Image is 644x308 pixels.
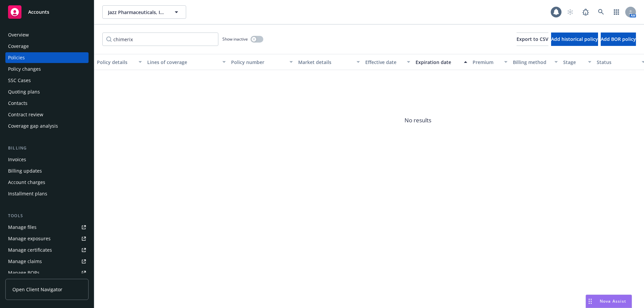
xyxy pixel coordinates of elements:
div: SSC Cases [8,75,31,86]
span: Export to CSV [517,36,548,42]
button: Expiration date [413,54,470,70]
a: Report a Bug [579,5,592,19]
a: Policies [5,52,89,63]
input: Filter by keyword... [102,33,218,46]
a: Contacts [5,98,89,109]
div: Coverage gap analysis [8,121,58,131]
button: Lines of coverage [145,54,228,70]
a: Policy changes [5,64,89,74]
div: Policy number [231,59,285,66]
button: Effective date [363,54,413,70]
div: Stage [563,59,584,66]
div: Effective date [365,59,403,66]
a: Contract review [5,109,89,120]
div: Premium [473,59,500,66]
div: Status [597,59,638,66]
div: Invoices [8,154,26,165]
div: Overview [8,29,29,40]
div: Manage files [8,222,37,233]
button: Market details [296,54,363,70]
a: Manage files [5,222,89,233]
div: Quoting plans [8,86,40,97]
div: Billing updates [8,166,42,176]
button: Billing method [510,54,560,70]
a: Manage claims [5,256,89,267]
a: Manage BORs [5,267,89,278]
a: Overview [5,29,89,40]
button: Jazz Pharmaceuticals, Inc. [102,5,186,19]
a: Account charges [5,177,89,188]
a: Coverage gap analysis [5,121,89,131]
div: Contract review [8,109,43,120]
div: Account charges [8,177,45,188]
div: Policies [8,52,25,63]
button: Add BOR policy [601,33,636,46]
a: Manage certificates [5,245,89,255]
div: Policy details [97,59,135,66]
a: Quoting plans [5,86,89,97]
span: Add historical policy [551,36,598,42]
span: Nova Assist [600,298,626,304]
div: Market details [298,59,353,66]
a: Billing updates [5,166,89,176]
a: Accounts [5,3,89,21]
a: Invoices [5,154,89,165]
button: Premium [470,54,510,70]
div: Billing method [513,59,550,66]
span: Open Client Navigator [12,286,62,293]
div: Manage claims [8,256,42,267]
div: Policy changes [8,64,41,74]
button: Nova Assist [586,295,632,308]
button: Policy details [94,54,145,70]
div: Tools [5,212,89,219]
a: Switch app [610,5,623,19]
a: Installment plans [5,188,89,199]
button: Policy number [228,54,296,70]
div: Manage BORs [8,267,40,278]
div: Lines of coverage [147,59,218,66]
div: Billing [5,145,89,151]
div: Expiration date [416,59,460,66]
div: Coverage [8,41,29,52]
button: Add historical policy [551,33,598,46]
div: Contacts [8,98,28,109]
a: Coverage [5,41,89,52]
span: Add BOR policy [601,36,636,42]
a: Manage exposures [5,233,89,244]
div: Manage exposures [8,233,51,244]
span: Accounts [28,9,49,15]
div: Installment plans [8,188,47,199]
a: Search [594,5,608,19]
div: Manage certificates [8,245,52,255]
a: Start snowing [563,5,577,19]
button: Stage [560,54,594,70]
div: Drag to move [586,295,594,308]
span: Show inactive [222,36,248,42]
a: SSC Cases [5,75,89,86]
span: Jazz Pharmaceuticals, Inc. [108,9,166,16]
button: Export to CSV [517,33,548,46]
